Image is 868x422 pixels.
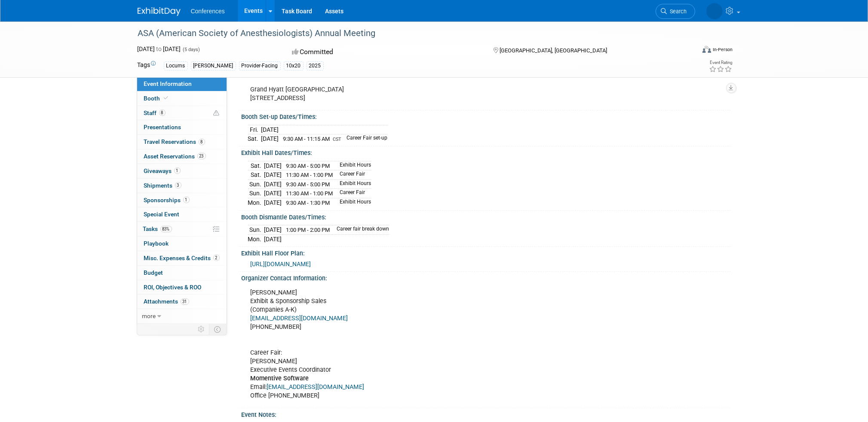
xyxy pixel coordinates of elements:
a: Search [656,4,695,19]
span: 9:30 AM - 11:15 AM [283,136,330,142]
span: 11:30 AM - 1:00 PM [286,190,333,197]
div: Exhibit Hall Dates/Times: [242,146,731,157]
img: Format-Inperson.png [702,46,711,53]
span: more [142,313,156,319]
a: Attachments31 [137,294,227,309]
div: Grand Hyatt [GEOGRAPHIC_DATA] [STREET_ADDRESS] [245,81,635,107]
span: ROI, Objectives & ROO [144,284,202,291]
td: Career fair break down [332,225,390,235]
td: [DATE] [264,198,282,207]
span: Travel Reservations [144,138,205,145]
td: Sun. [248,225,264,235]
div: Booth Set-up Dates/Times: [242,110,731,121]
span: Search [667,8,687,15]
td: [DATE] [264,179,282,189]
span: Potential Scheduling Conflict -- at least one attendee is tagged in another overlapping event. [214,109,220,117]
td: Mon. [248,198,264,207]
a: Special Event [137,207,227,222]
td: [DATE] [264,225,282,235]
td: Exhibit Hours [335,198,371,207]
td: [DATE] [264,161,282,170]
span: (5 days) [182,47,200,52]
div: Event Format [644,45,733,58]
span: [DATE] [DATE] [138,46,181,52]
a: Event Information [137,77,227,91]
span: 31 [181,298,189,305]
a: Sponsorships1 [137,193,227,207]
img: Bob Wolf [706,3,723,19]
span: 2 [213,255,220,261]
span: CST [333,137,342,142]
div: Organizer Contact Information: [242,272,731,282]
b: Momentive Software [251,375,309,382]
td: Sat. [248,161,264,170]
div: ASA (American Society of Anesthesiologists) Annual Meeting [135,26,682,41]
td: Mon. [248,234,264,243]
img: ExhibitDay [138,7,181,16]
a: Playbook [137,237,227,251]
span: 9:30 AM - 1:30 PM [286,200,330,206]
span: 1:00 PM - 2:00 PM [286,227,330,233]
a: Asset Reservations23 [137,149,227,164]
a: [URL][DOMAIN_NAME] [251,261,311,267]
td: Career Fair [335,189,371,198]
td: Fri. [248,125,261,134]
span: Special Event [144,211,180,218]
span: 9:30 AM - 5:00 PM [286,181,330,188]
span: Shipments [144,182,181,189]
span: [GEOGRAPHIC_DATA], [GEOGRAPHIC_DATA] [500,47,607,54]
div: Locums [164,61,188,70]
span: Event Information [144,80,192,87]
i: Booth reservation complete [164,96,169,100]
a: more [137,309,227,323]
div: Event Notes: [242,408,731,419]
a: Tasks83% [137,222,227,236]
td: Toggle Event Tabs [209,324,227,335]
div: 2025 [307,61,324,70]
td: Tags [138,61,156,70]
div: Provider-Facing [239,61,281,70]
span: Playbook [144,240,169,247]
td: [DATE] [264,234,282,243]
a: Misc. Expenses & Credits2 [137,251,227,265]
td: Sun. [248,179,264,189]
a: Giveaways1 [137,164,227,178]
span: Conferences [191,8,225,15]
a: Booth [137,91,227,106]
a: Presentations [137,120,227,134]
td: [DATE] [264,189,282,198]
span: 11:30 AM - 1:00 PM [286,172,333,178]
span: 8 [199,139,205,145]
div: Exhibit Hall Floor Plan: [242,247,731,258]
a: Staff8 [137,106,227,120]
span: Booth [144,95,170,102]
td: Career Fair [335,170,371,180]
span: 1 [174,167,181,174]
span: Presentations [144,124,181,131]
div: Committed [289,45,479,60]
td: Career Fair set-up [342,134,388,143]
span: 83% [160,226,172,232]
div: In-Person [712,46,733,53]
td: Sun. [248,189,264,198]
span: to [155,46,163,52]
span: 9:30 AM - 5:00 PM [286,163,330,169]
div: Booth Dismantle Dates/Times: [242,211,731,222]
td: Sat. [248,134,261,143]
div: Event Rating [709,61,732,65]
td: [DATE] [264,170,282,180]
span: Attachments [144,298,189,305]
a: [EMAIL_ADDRESS][DOMAIN_NAME] [267,383,365,391]
span: Sponsorships [144,197,190,203]
td: [DATE] [261,125,279,134]
td: [DATE] [261,134,279,143]
a: [EMAIL_ADDRESS][DOMAIN_NAME] [251,315,348,322]
td: Personalize Event Tab Strip [194,324,209,335]
a: Travel Reservations8 [137,135,227,149]
a: Shipments3 [137,179,227,193]
span: Budget [144,269,163,276]
span: Misc. Expenses & Credits [144,255,220,261]
td: Exhibit Hours [335,179,371,189]
span: Asset Reservations [144,153,206,160]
